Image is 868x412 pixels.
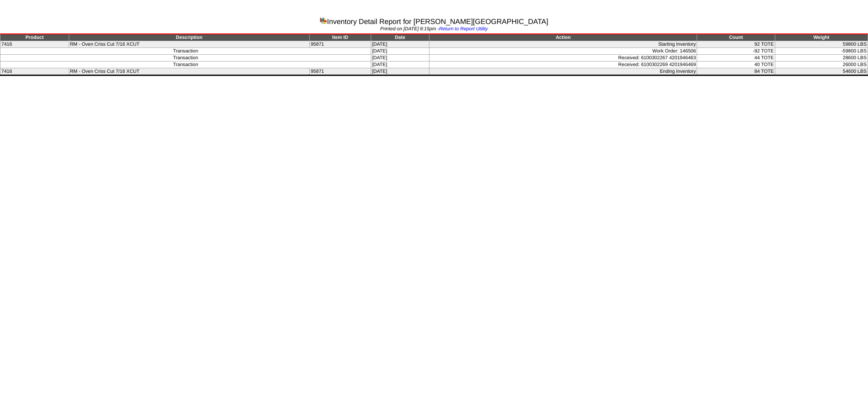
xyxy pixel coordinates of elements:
td: Transaction [0,55,371,62]
td: 54600 LBS [775,68,868,76]
td: [DATE] [371,62,429,68]
td: Received: 6100302269 4201946469 [429,62,697,68]
td: Item ID [310,34,371,41]
td: -59800 LBS [775,48,868,55]
td: 84 TOTE [697,68,775,76]
td: 26000 LBS [775,62,868,68]
td: [DATE] [371,48,429,55]
td: 7416 [0,68,69,76]
td: 92 TOTE [697,41,775,48]
td: RM - Oven Criss Cut 7/16 XCUT [69,68,310,76]
td: Product [0,34,69,41]
td: Transaction [0,62,371,68]
td: [DATE] [371,41,429,48]
td: 7416 [0,41,69,48]
td: Work Order: 146506 [429,48,697,55]
td: -92 TOTE [697,48,775,55]
td: Description [69,34,310,41]
td: 59800 LBS [775,41,868,48]
td: Date [371,34,429,41]
td: [DATE] [371,55,429,62]
img: graph.gif [320,17,327,24]
td: Transaction [0,48,371,55]
td: 28600 LBS [775,55,868,62]
td: RM - Oven Criss Cut 7/16 XCUT [69,41,310,48]
td: 44 TOTE [697,55,775,62]
td: Ending Inventory [429,68,697,76]
td: 95871 [310,41,371,48]
td: Count [697,34,775,41]
td: Received: 6100302267 4201946463 [429,55,697,62]
td: [DATE] [371,68,429,76]
td: Starting Inventory [429,41,697,48]
td: 40 TOTE [697,62,775,68]
a: Return to Report Utility [439,26,488,32]
td: Weight [775,34,868,41]
td: Action [429,34,697,41]
td: 95871 [310,68,371,76]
